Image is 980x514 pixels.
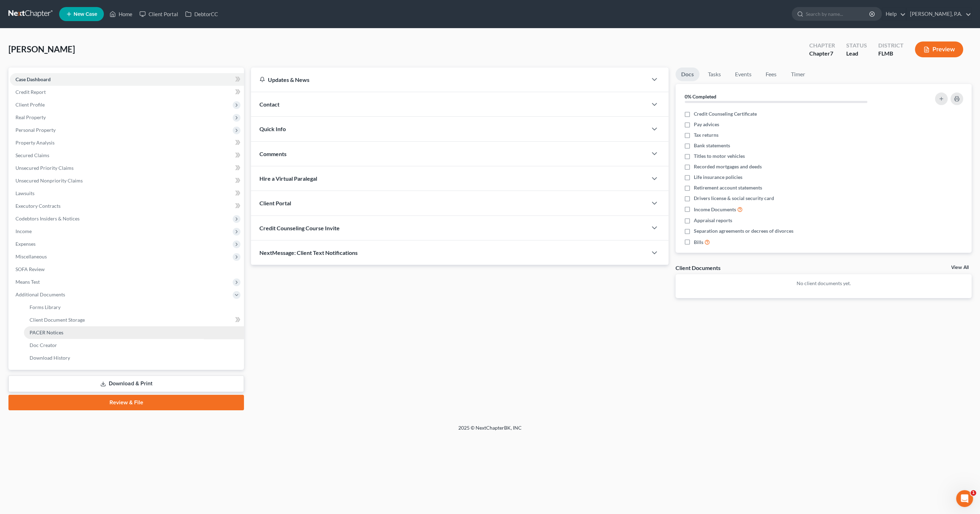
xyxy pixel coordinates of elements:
span: [PERSON_NAME] [8,44,75,54]
span: Forms Library [30,304,61,310]
div: Chapter [809,50,835,58]
a: Help [882,8,906,20]
a: [PERSON_NAME], P.A. [906,8,971,20]
a: Property Analysis [10,136,244,149]
div: Status [846,41,867,50]
div: Updates & News [259,76,639,83]
span: Real Property [15,114,46,120]
div: Chapter [809,41,835,50]
span: 7 [830,50,833,57]
button: Preview [915,41,963,57]
div: 2025 © NextChapterBK, INC [289,424,691,437]
span: SOFA Review [15,266,45,272]
span: Separation agreements or decrees of divorces [694,227,793,234]
a: Review & File [8,395,244,410]
span: Miscellaneous [15,253,47,259]
span: Credit Counseling Certificate [694,110,757,117]
span: Unsecured Nonpriority Claims [15,178,83,184]
a: Docs [676,68,699,81]
a: Events [729,68,757,81]
div: Lead [846,50,867,58]
a: Fees [760,68,783,81]
span: Client Document Storage [30,317,85,323]
input: Search by name... [806,7,870,20]
span: Retirement account statements [694,184,762,191]
a: Download History [24,352,244,364]
iframe: Intercom live chat [956,490,973,507]
span: Download History [30,355,70,361]
span: Credit Report [15,89,46,95]
span: PACER Notices [30,329,63,335]
span: Codebtors Insiders & Notices [15,216,80,221]
p: No client documents yet. [681,280,966,287]
a: PACER Notices [24,326,244,339]
span: Quick Info [259,126,286,132]
span: NextMessage: Client Text Notifications [259,249,358,256]
a: Lawsuits [10,187,244,200]
span: Bank statements [694,142,730,149]
a: Unsecured Priority Claims [10,162,244,174]
a: Credit Report [10,86,244,98]
a: Download & Print [8,375,244,392]
span: New Case [74,12,97,17]
a: Doc Creator [24,339,244,352]
div: District [878,41,904,50]
a: Tasks [702,68,727,81]
span: Lawsuits [15,190,34,196]
span: Client Portal [259,200,291,206]
span: Personal Property [15,127,56,133]
span: Pay advices [694,121,719,128]
span: Executory Contracts [15,203,61,209]
span: Life insurance policies [694,174,742,181]
span: Hire a Virtual Paralegal [259,175,317,182]
a: Executory Contracts [10,200,244,212]
span: Unsecured Priority Claims [15,165,74,171]
span: Property Analysis [15,140,55,146]
span: Comments [259,150,287,157]
span: Titles to motor vehicles [694,153,745,160]
span: Income [15,228,32,234]
a: Unsecured Nonpriority Claims [10,174,244,187]
span: Bills [694,239,703,246]
strong: 0% Completed [685,94,716,99]
a: Forms Library [24,301,244,314]
div: FLMB [878,50,904,58]
span: Additional Documents [15,291,65,297]
span: Secured Claims [15,152,49,158]
a: SOFA Review [10,263,244,276]
span: Case Dashboard [15,76,51,82]
span: Expenses [15,241,36,247]
span: Tax returns [694,131,718,139]
a: Timer [785,68,811,81]
a: Home [106,8,136,20]
span: Drivers license & social security card [694,195,774,202]
span: Appraisal reports [694,217,732,224]
a: Case Dashboard [10,73,244,86]
a: DebtorCC [182,8,221,20]
a: Client Portal [136,8,182,20]
span: 1 [970,490,976,496]
span: Client Profile [15,102,45,108]
a: Secured Claims [10,149,244,162]
a: View All [951,265,969,270]
span: Doc Creator [30,342,57,348]
span: Income Documents [694,206,736,213]
span: Means Test [15,279,40,285]
span: Contact [259,101,279,108]
span: Recorded mortgages and deeds [694,163,762,170]
a: Client Document Storage [24,314,244,326]
div: Client Documents [676,264,721,271]
span: Credit Counseling Course Invite [259,225,340,231]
